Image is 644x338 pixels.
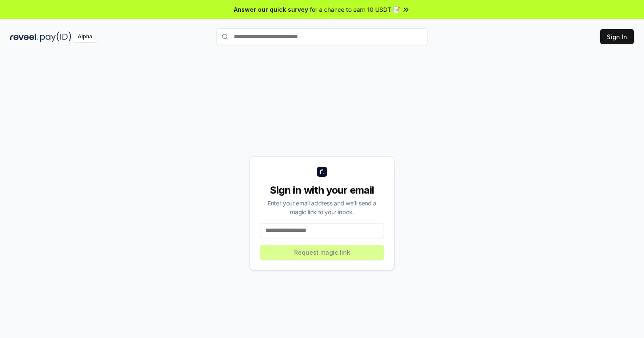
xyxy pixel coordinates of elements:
img: reveel_dark [10,32,38,42]
div: Alpha [73,32,97,42]
img: pay_id [40,32,71,42]
div: Sign in with your email [260,184,384,197]
span: Answer our quick survey [234,5,308,14]
span: for a chance to earn 10 USDT 📝 [310,5,400,14]
button: Sign In [600,29,634,44]
div: Enter your email address and we’ll send a magic link to your inbox. [260,199,384,216]
img: logo_small [317,167,327,177]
